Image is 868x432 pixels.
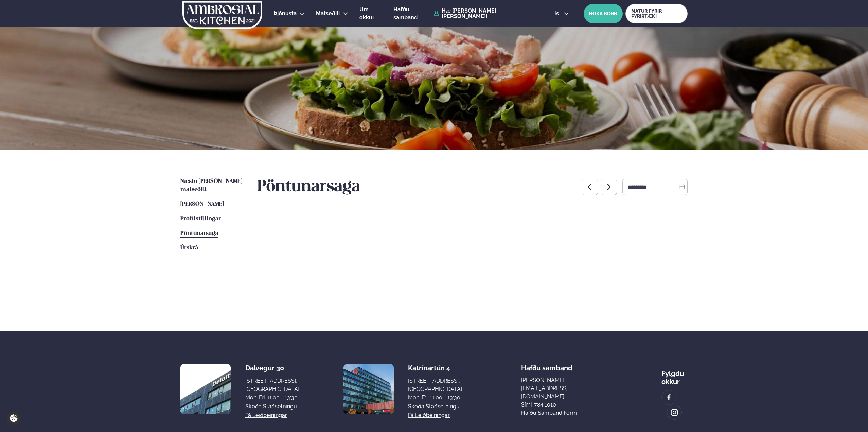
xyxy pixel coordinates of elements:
div: Mon-Fri: 11:00 - 13:30 [408,394,462,402]
img: image alt [343,364,394,414]
a: Skoða staðsetningu [408,402,460,411]
h2: Pöntunarsaga [258,177,360,196]
span: Hafðu samband [521,359,572,372]
div: Mon-Fri: 11:00 - 13:30 [245,394,299,402]
a: [PERSON_NAME][EMAIL_ADDRESS][DOMAIN_NAME] [521,376,603,401]
a: image alt [667,405,681,419]
span: Hafðu samband [393,6,418,21]
div: [STREET_ADDRESS], [GEOGRAPHIC_DATA] [245,377,299,393]
a: Hafðu samband form [521,409,577,417]
a: Hafðu samband [393,5,430,22]
span: Pöntunarsaga [180,230,218,236]
a: image alt [662,390,676,404]
a: Matseðill [316,10,340,18]
img: image alt [671,409,678,416]
a: Um okkur [359,5,382,22]
div: Dalvegur 30 [245,364,299,372]
a: MATUR FYRIR FYRIRTÆKI [625,4,688,23]
a: Cookie settings [7,411,21,425]
img: image alt [180,364,231,414]
span: Þjónusta [274,10,297,17]
a: Þjónusta [274,10,297,18]
a: Útskrá [180,244,198,252]
img: logo [182,1,263,29]
span: Um okkur [359,6,374,21]
div: Fylgdu okkur [661,364,688,386]
span: is [554,11,561,16]
a: Næstu [PERSON_NAME] matseðill [180,177,244,194]
div: Katrínartún 4 [408,364,462,372]
a: Hæ [PERSON_NAME] [PERSON_NAME]! [434,8,539,19]
span: [PERSON_NAME] [180,201,224,207]
a: [PERSON_NAME] [180,200,224,208]
span: Matseðill [316,10,340,17]
div: [STREET_ADDRESS], [GEOGRAPHIC_DATA] [408,377,462,393]
button: is [549,11,574,16]
p: Sími: 784 1010 [521,401,603,409]
a: Fá leiðbeiningar [408,411,450,419]
a: Fá leiðbeiningar [245,411,287,419]
a: Skoða staðsetningu [245,402,297,411]
button: BÓKA BORÐ [584,4,623,23]
span: Útskrá [180,245,198,251]
a: Prófílstillingar [180,215,221,223]
img: image alt [665,394,673,401]
span: Næstu [PERSON_NAME] matseðill [180,178,242,192]
span: Prófílstillingar [180,216,221,222]
a: Pöntunarsaga [180,229,218,238]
